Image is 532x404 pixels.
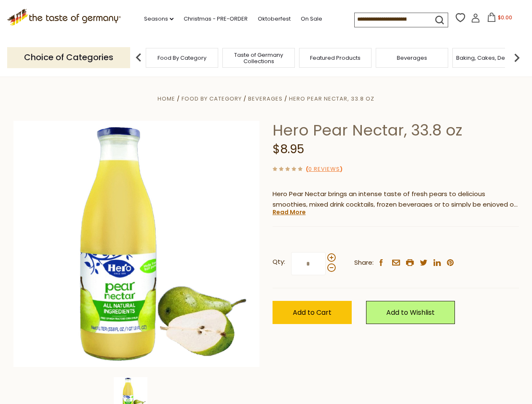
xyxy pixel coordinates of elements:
[397,55,427,61] a: Beverages
[310,55,361,61] a: Featured Products
[13,121,260,367] img: Hero Pear Nectar, 33.8 oz
[184,14,248,24] a: Christmas - PRE-ORDER
[130,49,147,66] img: previous arrow
[7,47,130,68] p: Choice of Categories
[456,55,521,61] a: Baking, Cakes, Desserts
[293,308,331,317] span: Add to Cart
[225,52,292,64] a: Taste of Germany Collections
[306,165,342,173] span: ( )
[158,95,175,103] a: Home
[308,165,340,174] a: 0 Reviews
[144,14,174,24] a: Seasons
[273,208,306,216] a: Read More
[258,14,291,24] a: Oktoberfest
[273,301,352,324] button: Add to Cart
[248,95,283,103] a: Beverages
[273,189,519,210] p: Hero Pear Nectar brings an intense taste of fresh pears to delicious smoothies, mixed drink cockt...
[291,252,326,275] input: Qty:
[289,95,374,103] a: Hero Pear Nectar, 33.8 oz
[182,95,242,103] a: Food By Category
[158,55,206,61] a: Food By Category
[482,13,518,25] button: $0.00
[366,301,455,324] a: Add to Wishlist
[301,14,322,24] a: On Sale
[508,49,525,66] img: next arrow
[498,14,512,21] span: $0.00
[354,258,374,268] span: Share:
[273,257,285,267] strong: Qty:
[273,121,519,140] h1: Hero Pear Nectar, 33.8 oz
[273,141,304,157] span: $8.95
